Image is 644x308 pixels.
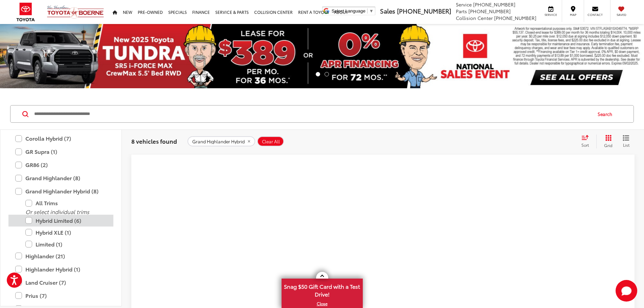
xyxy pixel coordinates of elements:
label: Limited (1) [25,238,107,250]
button: Grid View [596,135,618,148]
button: remove Grand%20Highlander%20Hybrid [187,136,255,146]
span: Map [565,13,580,17]
span: Sales [380,6,395,15]
span: Saved [614,13,629,17]
label: Grand Highlander Hybrid (8) [15,185,107,197]
svg: Start Chat [616,280,637,302]
button: Select sort value [578,135,596,148]
button: List View [618,135,635,148]
label: Highlander (21) [15,250,107,262]
span: [PHONE_NUMBER] [473,1,515,8]
a: Select Language​ [332,8,374,14]
label: Land Cruiser (7) [15,277,107,288]
span: Clear All [262,139,280,144]
span: Parts [456,8,467,15]
label: All Trims [25,197,107,209]
button: Search [591,105,622,122]
label: Corolla Hybrid (7) [15,133,107,144]
span: Service [543,13,558,17]
label: GR86 (2) [15,159,107,171]
span: Service [456,1,472,8]
span: ▼ [369,8,374,14]
span: List [623,142,629,148]
span: [PHONE_NUMBER] [468,8,511,15]
label: Prius (7) [15,290,107,302]
span: Collision Center [456,15,493,21]
span: 8 vehicles found [131,137,177,145]
img: Vic Vaughan Toyota of Boerne [47,5,104,19]
input: Search by Make, Model, or Keyword [34,106,591,122]
label: Hybrid Limited (6) [25,215,107,227]
span: Grid [604,142,613,148]
label: Grand Highlander (8) [15,172,107,184]
i: Or select individual trims [25,208,89,215]
label: GR Supra (1) [15,146,107,158]
span: Grand Highlander Hybrid [192,139,245,144]
button: Clear All [257,136,284,146]
span: Sort [581,142,589,148]
span: [PHONE_NUMBER] [494,15,536,21]
span: Select Language [332,8,365,14]
span: [PHONE_NUMBER] [397,6,451,15]
span: Snag $50 Gift Card with a Test Drive! [282,279,362,300]
span: Contact [587,13,603,17]
button: Toggle Chat Window [616,280,637,302]
label: Hybrid XLE (1) [25,227,107,238]
label: Highlander Hybrid (1) [15,263,107,275]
